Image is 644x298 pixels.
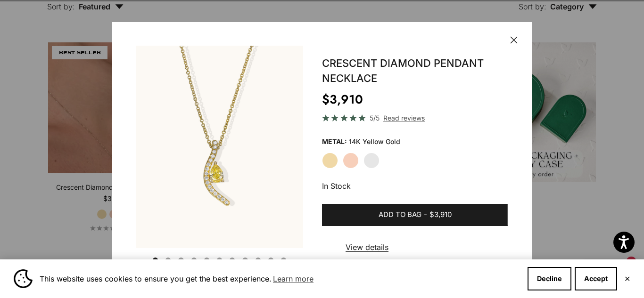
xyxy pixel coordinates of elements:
div: Item 1 of 17 [136,46,303,252]
p: In Stock [322,180,508,192]
span: Read reviews [383,113,425,123]
button: Decline [528,267,571,290]
button: Add to bag-$3,910 [322,204,508,226]
a: View details [346,241,388,253]
img: Cookie banner [14,269,33,288]
a: 5/5 Read reviews [322,113,508,123]
img: #YellowGold [136,46,303,252]
variant-option-value: 14K Yellow Gold [349,135,400,149]
span: 5/5 [370,113,380,123]
sale-price: $3,910 [322,90,363,109]
a: Crescent Diamond Pendant Necklace [322,57,484,85]
button: Close [624,276,630,282]
span: $3,910 [429,209,452,221]
span: This website uses cookies to ensure you get the best experience. [40,272,520,286]
legend: Metal: [322,135,347,149]
a: Learn more [272,272,315,286]
span: Add to bag [379,209,421,221]
button: Accept [575,267,617,290]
